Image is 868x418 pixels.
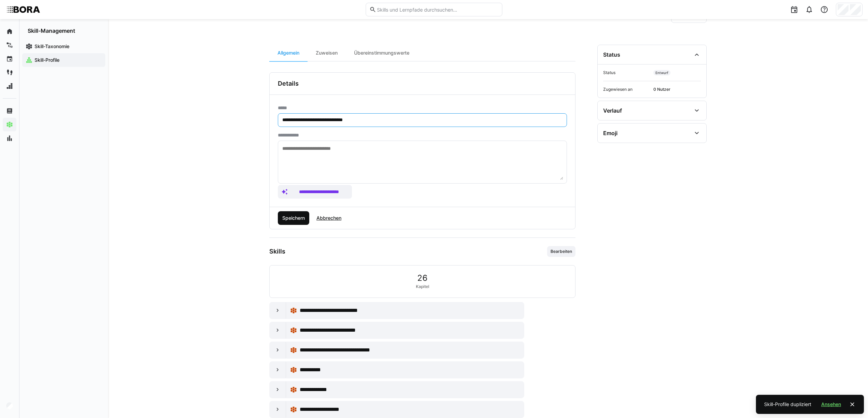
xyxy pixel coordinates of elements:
span: Ansehen [820,401,842,408]
div: Übereinstimmungswerte [346,45,418,61]
h3: Skills [269,248,285,255]
span: Status [603,70,651,75]
span: 26 [417,274,428,283]
span: Speichern [281,215,306,221]
div: Verlauf [603,107,622,114]
button: Speichern [278,211,309,225]
button: Abbrechen [312,211,346,225]
div: Status [603,51,620,58]
span: Abbrechen [315,215,342,221]
div: Allgemein [269,45,308,61]
span: Entwurf [653,70,670,75]
span: Kapitel [416,284,429,289]
div: Skill-Profile dupliziert [764,401,811,408]
button: Bearbeiten [547,246,575,257]
input: Skills und Lernpfade durchsuchen… [376,6,499,13]
span: 0 Nutzer [653,87,701,92]
span: Zugewiesen an [603,87,651,92]
h3: Details [278,80,299,87]
button: Ansehen [817,398,845,411]
div: Emoji [603,130,618,136]
div: Zuweisen [308,45,346,61]
span: Bearbeiten [550,249,573,254]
